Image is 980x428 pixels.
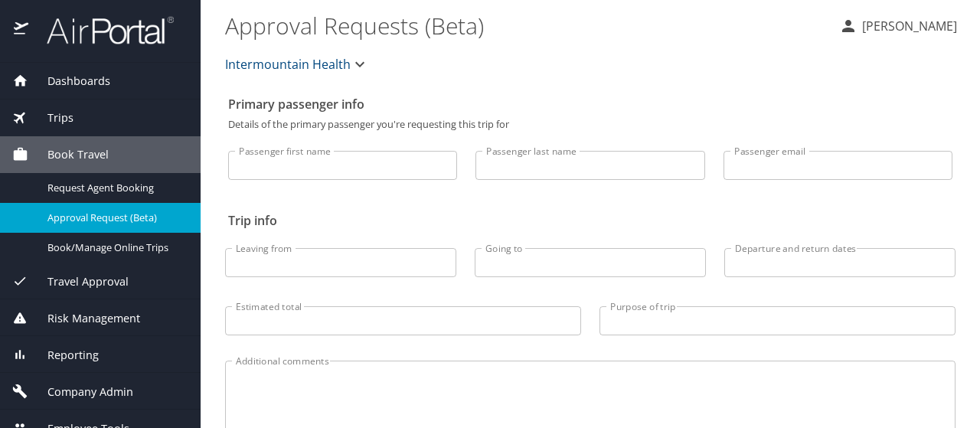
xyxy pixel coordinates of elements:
[219,49,375,80] button: Intermountain Health
[225,54,351,75] span: Intermountain Health
[28,109,73,126] span: Trips
[47,211,182,225] span: Approval Request (Beta)
[28,347,99,364] span: Reporting
[833,12,963,40] button: [PERSON_NAME]
[47,181,182,195] span: Request Agent Booking
[14,15,30,45] img: icon-airportal.png
[47,240,182,255] span: Book/Manage Online Trips
[228,92,952,116] h2: Primary passenger info
[28,146,109,163] span: Book Travel
[30,15,174,45] img: airportal-logo.png
[857,17,957,35] p: [PERSON_NAME]
[28,73,110,90] span: Dashboards
[228,119,952,129] p: Details of the primary passenger you're requesting this trip for
[225,2,827,49] h1: Approval Requests (Beta)
[28,384,133,400] span: Company Admin
[28,310,140,327] span: Risk Management
[228,208,952,233] h2: Trip info
[28,273,129,290] span: Travel Approval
